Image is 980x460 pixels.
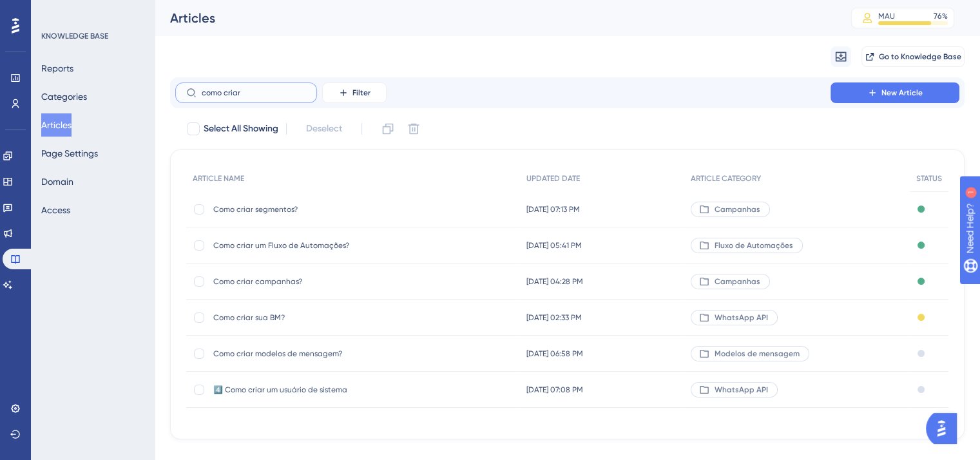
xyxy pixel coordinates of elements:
span: WhatsApp API [715,385,768,395]
span: Como criar modelos de mensagem? [213,349,419,359]
span: [DATE] 07:13 PM [526,204,580,215]
button: Articles [41,113,72,137]
span: Filter [352,88,370,98]
button: Reports [41,57,73,80]
span: Como criar segmentos? [213,204,419,215]
span: Como criar sua BM? [213,312,419,323]
button: Deselect [294,117,354,140]
button: Page Settings [41,142,98,165]
span: Need Help? [30,3,81,19]
button: New Article [831,82,959,103]
span: [DATE] 02:33 PM [526,312,582,323]
span: [DATE] 04:28 PM [526,276,583,287]
span: ARTICLE NAME [193,173,244,184]
div: KNOWLEDGE BASE [41,31,108,41]
span: Como criar um Fluxo de Automações? [213,240,419,251]
input: Search [202,88,306,97]
div: MAU [878,11,895,21]
span: New Article [881,88,923,98]
span: UPDATED DATE [526,173,580,184]
button: Categories [41,85,87,108]
span: Fluxo de Automações [715,240,793,251]
span: Go to Knowledge Base [879,52,961,62]
span: ARTICLE CATEGORY [691,173,761,184]
div: Articles [170,9,819,27]
span: Como criar campanhas? [213,276,419,287]
span: 4️⃣ Como criar um usuário de sistema [213,385,419,395]
span: Campanhas [715,204,760,215]
span: STATUS [916,173,942,184]
button: Domain [41,170,73,193]
span: Campanhas [715,276,760,287]
div: 76 % [934,11,948,21]
span: Select All Showing [204,121,278,137]
button: Go to Knowledge Base [861,46,965,67]
span: Deselect [306,121,342,137]
span: [DATE] 05:41 PM [526,240,582,251]
span: WhatsApp API [715,312,768,323]
div: 1 [90,6,93,17]
span: [DATE] 07:08 PM [526,385,583,395]
button: Access [41,198,70,222]
span: [DATE] 06:58 PM [526,349,583,359]
button: Filter [322,82,387,103]
span: Modelos de mensagem [715,349,800,359]
iframe: UserGuiding AI Assistant Launcher [926,409,965,448]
